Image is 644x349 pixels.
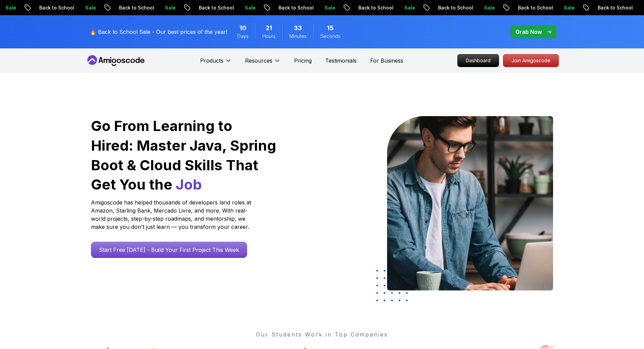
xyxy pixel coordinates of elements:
button: Products [200,57,232,70]
p: Grab Now [516,28,542,36]
span: 33 Minutes [294,23,302,33]
p: Back to School [494,4,540,11]
p: Dashboard [458,54,499,67]
p: Back to School [254,4,300,11]
a: For Business [370,57,403,65]
button: Resources [245,57,281,70]
span: 15 Seconds [327,23,334,33]
p: Sale [220,4,242,11]
p: Back to School [414,4,460,11]
span: Job [176,176,202,193]
a: Testimonials [325,57,357,65]
p: Back to School [15,4,61,11]
span: Hours [262,33,276,40]
a: Start Free [DATE] - Build Your First Project This Week [91,242,247,258]
p: Sale [540,4,561,11]
p: Sale [141,4,162,11]
span: 21 Hours [266,23,272,33]
span: Minutes [289,33,307,40]
p: 🔥 Back to School Sale - Our best prices of the year! [90,28,227,36]
span: Seconds [320,33,340,40]
p: Join Amigoscode [503,54,558,67]
p: Sale [380,4,402,11]
p: Our Students Work in Top Companies [91,330,553,339]
p: Resources [245,57,272,65]
p: Sale [61,4,82,11]
p: Sale [460,4,481,11]
span: Days [237,33,248,40]
p: Amigoscode has helped thousands of developers land roles at Amazon, Starling Bank, Mercado Livre,... [91,198,253,231]
span: 10 Days [239,23,246,33]
p: Back to School [174,4,220,11]
h1: Go From Learning to Hired: Master Java, Spring Boot & Cloud Skills That Get You the [91,116,277,194]
p: Products [200,57,223,65]
a: Join Amigoscode [503,54,559,67]
p: Sale [300,4,322,11]
img: hero [387,116,553,290]
a: Pricing [294,57,312,65]
p: Sale [619,4,641,11]
a: Dashboard [457,54,499,67]
p: Back to School [95,4,141,11]
p: Back to School [573,4,619,11]
p: Back to School [334,4,380,11]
